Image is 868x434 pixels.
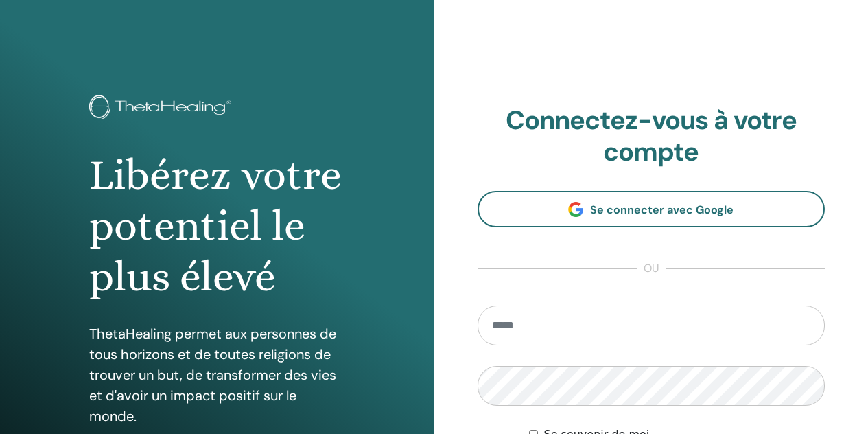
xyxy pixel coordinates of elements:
[89,323,344,426] p: ThetaHealing permet aux personnes de tous horizons et de toutes religions de trouver un but, de t...
[478,191,825,227] a: Se connecter avec Google
[89,150,344,303] h1: Libérez votre potentiel le plus élevé
[478,105,825,168] h2: Connectez-vous à votre compte
[590,203,734,217] span: Se connecter avec Google
[637,260,666,277] span: ou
